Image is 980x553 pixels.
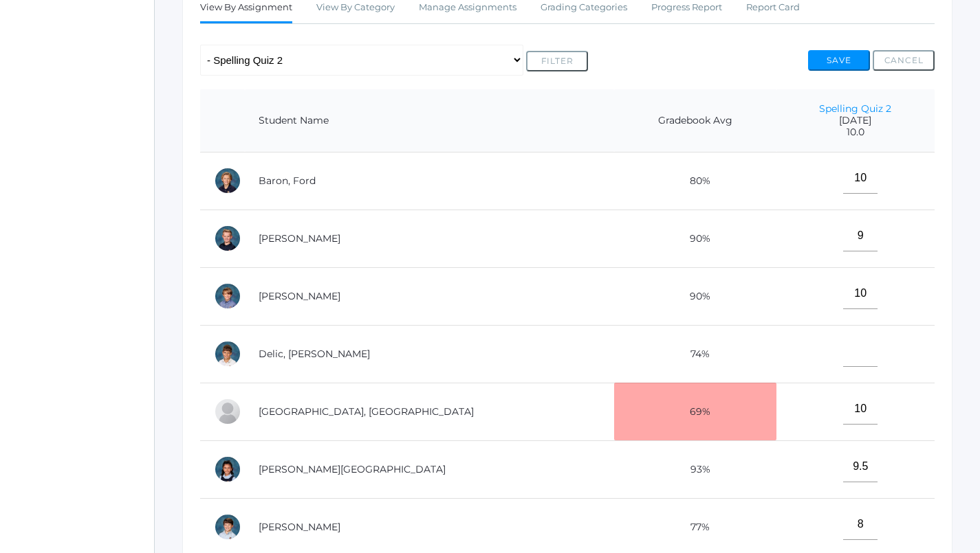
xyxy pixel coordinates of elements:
[245,89,614,153] th: Student Name
[214,340,241,368] div: Luka Delic
[214,225,241,252] div: Brody Bigley
[614,89,776,153] th: Gradebook Avg
[259,232,340,245] a: [PERSON_NAME]
[214,455,241,483] div: Victoria Harutyunyan
[614,210,776,267] td: 90%
[214,282,241,310] div: Jack Crosby
[259,174,316,187] a: Baron, Ford
[526,51,588,71] button: Filter
[873,50,935,71] button: Cancel
[614,383,776,440] td: 69%
[214,167,241,194] div: Ford Baron
[259,405,474,418] a: [GEOGRAPHIC_DATA], [GEOGRAPHIC_DATA]
[214,398,241,425] div: Easton Ferris
[259,463,446,475] a: [PERSON_NAME][GEOGRAPHIC_DATA]
[808,50,870,71] button: Save
[790,126,922,138] span: 10.0
[259,348,370,360] a: Delic, [PERSON_NAME]
[614,325,776,383] td: 74%
[259,290,340,302] a: [PERSON_NAME]
[214,513,241,541] div: William Hibbard
[259,521,340,533] a: [PERSON_NAME]
[819,102,891,115] a: Spelling Quiz 2
[790,115,922,126] span: [DATE]
[614,152,776,210] td: 80%
[614,440,776,498] td: 93%
[614,267,776,325] td: 90%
